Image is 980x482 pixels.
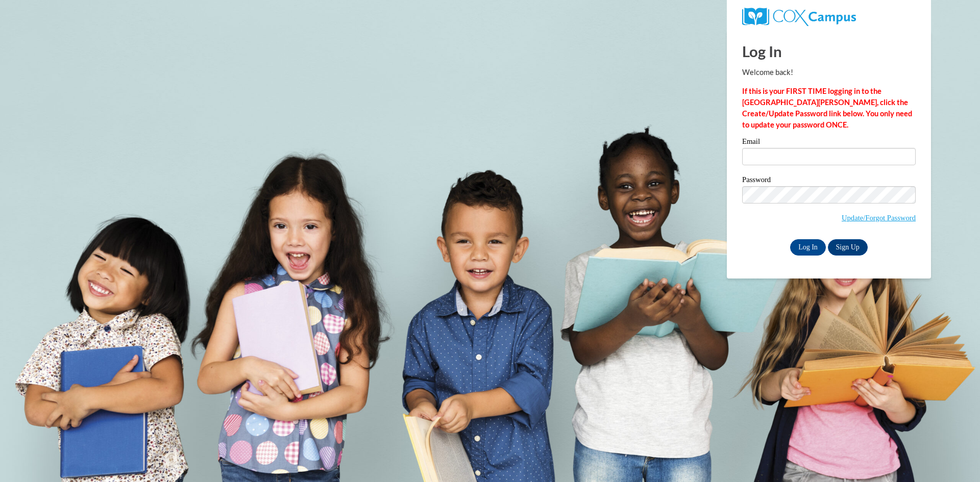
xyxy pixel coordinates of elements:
[742,176,916,186] label: Password
[742,138,916,148] label: Email
[790,239,826,256] input: Log In
[828,239,868,256] a: Sign Up
[742,41,916,62] h1: Log In
[742,8,856,26] img: COX Campus
[742,87,912,129] strong: If this is your FIRST TIME logging in to the [GEOGRAPHIC_DATA][PERSON_NAME], click the Create/Upd...
[742,67,916,78] p: Welcome back!
[842,214,916,222] a: Update/Forgot Password
[742,12,856,20] a: COX Campus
